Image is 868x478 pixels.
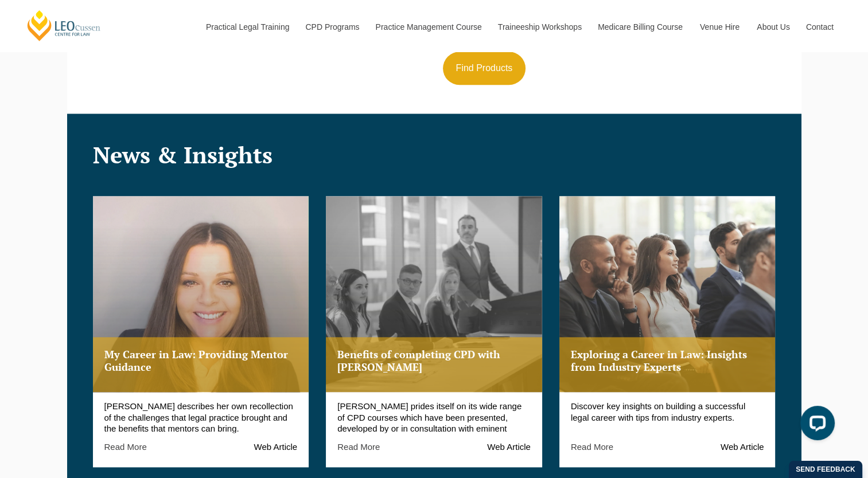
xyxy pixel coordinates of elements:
[337,442,380,452] a: Read More
[589,2,691,52] a: Medicare Billing Course
[791,401,839,449] iframe: LiveChat chat widget
[197,2,297,52] a: Practical Legal Training
[104,401,298,433] p: [PERSON_NAME] describes her own recollection of the challenges that legal practice brought and th...
[93,196,309,393] a: My Career in Law: Providing Mentor Guidance
[691,2,748,52] a: Venue Hire
[93,142,776,167] h2: News & Insights
[571,401,764,433] p: Discover key insights on building a successful legal career with tips from industry experts.
[297,2,367,52] a: CPD Programs
[797,2,842,52] a: Contact
[337,401,531,433] p: [PERSON_NAME] prides itself on its wide range of CPD courses which have been presented, developed...
[443,52,526,85] button: Find Products
[559,196,776,393] a: Exploring a Career in Law: Insights from Industry Experts
[254,441,298,453] span: Web Article
[489,2,589,52] a: Traineeship Workshops
[571,442,613,452] a: Read More
[26,9,102,42] a: [PERSON_NAME] Centre for Law
[748,2,797,52] a: About Us
[721,441,764,453] span: Web Article
[367,2,489,52] a: Practice Management Course
[487,441,531,453] span: Web Article
[104,442,147,452] a: Read More
[326,196,542,393] a: Benefits of completing CPD with [PERSON_NAME]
